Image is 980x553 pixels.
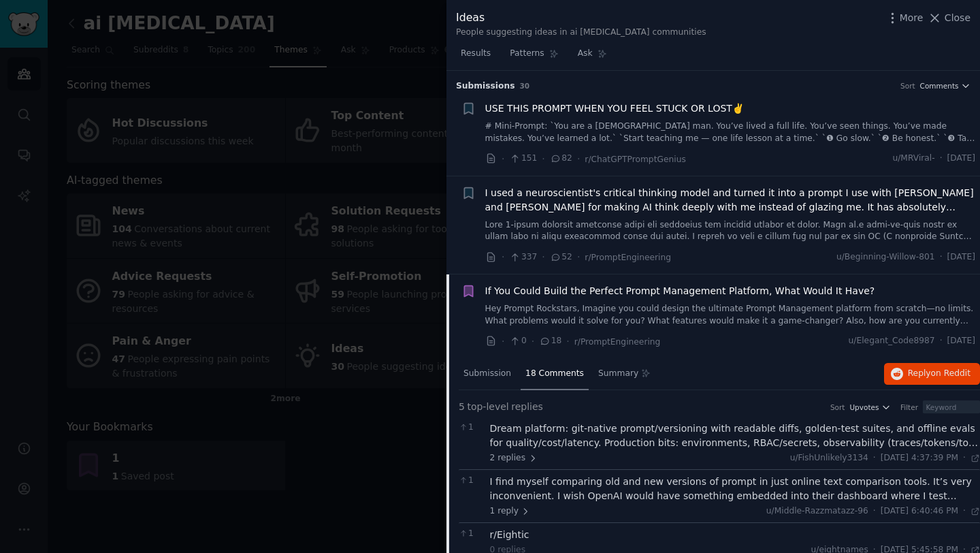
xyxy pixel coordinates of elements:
a: If You Could Build the Perfect Prompt Management Platform, What Would It Have? [485,284,875,298]
span: r/PromptEngineering [585,253,671,262]
div: Filter [900,402,918,412]
span: [DATE] [947,153,975,165]
span: Upvotes [849,402,879,412]
span: · [577,152,580,166]
a: # Mini-Prompt: `You are a [DEMOGRAPHIC_DATA] man. You’ve lived a full life. You’ve seen things. Y... [485,121,976,144]
span: · [873,505,876,518]
span: · [940,153,943,165]
span: 151 [509,153,537,165]
span: 1 [459,475,483,487]
span: 1 reply [490,505,531,518]
span: 2 replies [490,452,538,464]
span: Patterns [510,48,544,60]
span: Summary [598,368,638,380]
span: · [532,334,534,349]
button: Upvotes [849,402,891,412]
a: I used a neuroscientist's critical thinking model and turned it into a prompt I use with [PERSON_... [485,186,976,215]
span: r/PromptEngineering [574,337,661,347]
span: · [963,505,966,518]
a: Results [456,43,495,71]
span: 1 [459,528,483,540]
span: · [502,250,504,264]
span: r/ChatGPTPromptGenius [585,155,685,164]
a: USE THIS PROMPT WHEN YOU FEEL STUCK OR LOST✌️ [485,101,744,116]
span: · [940,335,943,347]
span: [DATE] [947,335,975,347]
a: Lore 1-ipsum dolorsit ametconse adipi eli seddoeius tem incidid utlabor et dolor. Magn al.e admi-... [485,219,976,243]
input: Keyword [923,400,980,414]
span: u/Elegant_Code8987 [849,335,935,347]
div: Sort [900,81,915,91]
span: [DATE] 4:37:39 PM [881,452,958,464]
span: Submission s [456,80,515,93]
span: · [940,251,943,264]
span: u/FishUnlikely3134 [790,453,868,462]
span: u/MRViral- [892,153,934,165]
span: · [577,250,580,264]
span: · [566,334,569,349]
span: u/Beginning-Willow-801 [836,251,935,264]
button: More [885,11,924,25]
a: Patterns [505,43,563,71]
span: 18 Comments [525,368,584,380]
span: 82 [550,153,572,165]
span: on Reddit [931,368,970,378]
span: More [900,11,924,25]
span: · [502,152,504,166]
span: top-level [467,400,508,414]
span: 52 [550,251,572,264]
span: u/Middle-Razzmatazz-96 [766,506,868,516]
a: Hey Prompt Rockstars, Imagine you could design the ultimate Prompt Management platform from scrat... [485,303,976,327]
div: People suggesting ideas in ai [MEDICAL_DATA] communities [456,27,706,39]
span: Results [461,48,491,60]
span: · [873,452,876,464]
span: 30 [520,82,530,90]
span: · [542,250,544,264]
span: Comments [920,81,959,91]
span: 1 [459,422,483,434]
span: 337 [509,251,537,264]
a: Ask [573,43,612,71]
span: 5 [459,400,465,414]
span: 0 [509,335,526,347]
div: Ideas [456,10,706,27]
span: replies [511,400,543,414]
span: · [963,452,966,464]
button: Comments [920,81,970,91]
div: Sort [830,402,845,412]
span: [DATE] [947,251,975,264]
button: Replyon Reddit [884,363,980,385]
span: [DATE] 6:40:46 PM [881,505,958,518]
span: · [502,334,504,349]
span: 18 [539,335,561,347]
span: Close [945,11,970,25]
button: Close [928,11,970,25]
span: Ask [578,48,593,60]
span: Submission [463,368,511,380]
span: Reply [908,368,970,380]
span: · [542,152,544,166]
